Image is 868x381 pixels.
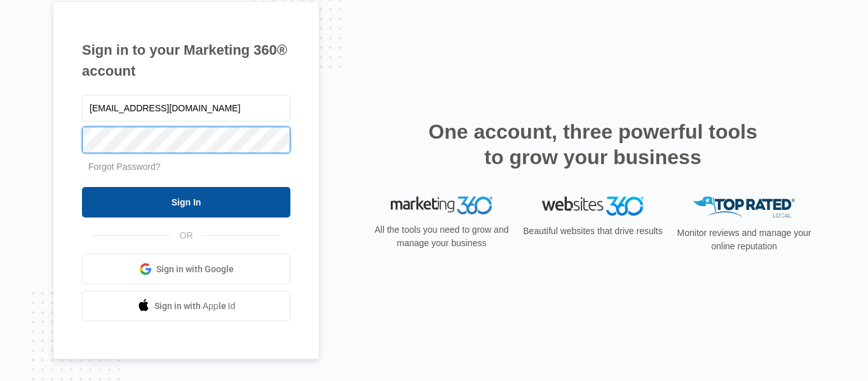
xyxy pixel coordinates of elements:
input: Sign In [82,187,290,218]
p: Beautiful websites that drive results [522,225,664,238]
img: Websites 360 [542,197,644,215]
p: All the tools you need to grow and manage your business [370,223,513,250]
a: Sign in with Google [82,254,290,284]
h1: Sign in to your Marketing 360® account [82,39,290,81]
a: Sign in with Apple Id [82,291,290,321]
a: Forgot Password? [88,162,161,172]
h2: One account, three powerful tools to grow your business [424,119,761,170]
p: Monitor reviews and manage your online reputation [673,226,815,253]
span: Sign in with Google [156,263,234,276]
input: Email [82,95,290,121]
span: OR [171,229,202,242]
img: Marketing 360 [391,197,492,214]
span: Sign in with Apple Id [154,300,236,313]
img: Top Rated Local [693,197,795,218]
